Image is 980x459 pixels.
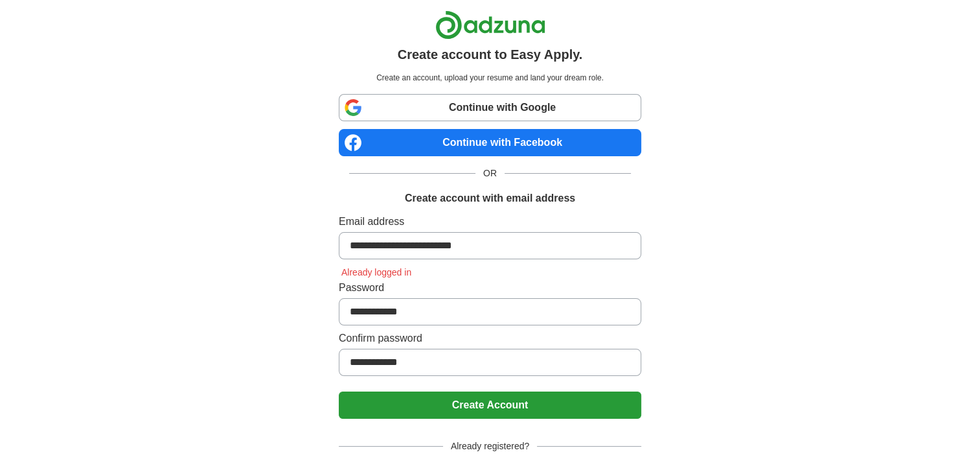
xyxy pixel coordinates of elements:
p: Create an account, upload your resume and land your dream role. [341,72,639,84]
span: Already registered? [443,440,537,453]
a: Continue with Facebook [339,129,641,156]
a: Continue with Google [339,94,641,121]
label: Password [339,280,641,296]
span: OR [475,167,505,180]
h1: Create account to Easy Apply. [398,45,583,64]
img: Adzuna logo [435,10,545,40]
button: Create Account [339,392,641,419]
span: Already logged in [339,267,414,277]
label: Email address [339,214,641,230]
h1: Create account with email address [405,191,575,206]
label: Confirm password [339,331,641,346]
